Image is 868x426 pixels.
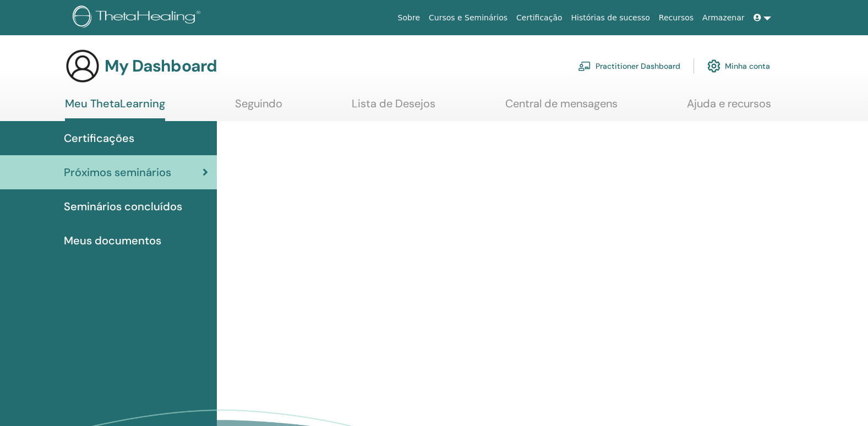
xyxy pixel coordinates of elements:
a: Practitioner Dashboard [578,54,680,78]
a: Certificação [512,8,566,28]
a: Histórias de sucesso [567,8,654,28]
span: Meus documentos [64,232,161,249]
a: Recursos [654,8,698,28]
a: Minha conta [707,54,770,78]
span: Certificações [64,130,134,146]
a: Armazenar [698,8,749,28]
a: Central de mensagens [505,97,618,118]
span: Seminários concluídos [64,198,182,215]
a: Ajuda e recursos [687,97,771,118]
a: Meu ThetaLearning [65,97,165,121]
a: Lista de Desejos [352,97,435,118]
span: Próximos seminários [64,164,171,181]
img: logo.png [73,6,204,30]
img: generic-user-icon.jpg [65,48,100,84]
a: Seguindo [235,97,282,118]
a: Sobre [394,8,424,28]
h3: My Dashboard [105,56,217,76]
img: chalkboard-teacher.svg [578,61,591,71]
img: cog.svg [707,57,720,75]
a: Cursos e Seminários [424,8,512,28]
